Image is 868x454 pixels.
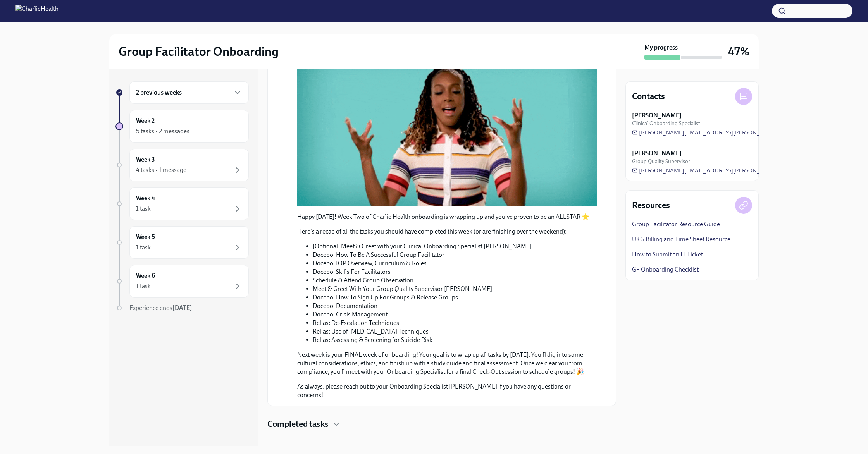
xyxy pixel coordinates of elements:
li: Docebo: How To Be A Successful Group Facilitator [313,251,597,259]
h4: Resources [632,199,670,211]
p: As always, please reach out to your Onboarding Specialist [PERSON_NAME] if you have any questions... [297,382,597,399]
a: GF Onboarding Checklist [632,265,699,274]
li: Docebo: Crisis Management [313,310,597,319]
strong: My progress [644,43,678,52]
a: Week 25 tasks • 2 messages [115,110,249,143]
a: Group Facilitator Resource Guide [632,220,720,229]
a: Week 41 task [115,187,249,220]
strong: [PERSON_NAME] [632,149,682,158]
strong: [PERSON_NAME] [632,111,682,120]
h6: Week 2 [136,117,155,125]
div: 4 tasks • 1 message [136,166,186,174]
h4: Completed tasks [267,418,329,430]
li: Meet & Greet With Your Group Quality Supervisor [PERSON_NAME] [313,285,597,293]
li: Relias: Assessing & Screening for Suicide Risk [313,336,597,344]
div: 1 task [136,282,151,291]
a: Week 51 task [115,226,249,259]
a: Week 34 tasks • 1 message [115,149,249,181]
p: Happy [DATE]! Week Two of Charlie Health onboarding is wrapping up and you've proven to be an ALL... [297,213,597,221]
a: UKG Billing and Time Sheet Resource [632,235,730,244]
li: Schedule & Attend Group Observation [313,276,597,285]
a: Week 61 task [115,265,249,298]
li: Relias: Use of [MEDICAL_DATA] Techniques [313,327,597,336]
strong: [DATE] [172,304,192,311]
div: Completed tasks [267,418,616,430]
div: 1 task [136,243,151,252]
li: [Optional] Meet & Greet with your Clinical Onboarding Specialist [PERSON_NAME] [313,242,597,251]
li: Docebo: How To Sign Up For Groups & Release Groups [313,293,597,302]
h6: Week 4 [136,194,155,203]
p: Next week is your FINAL week of onboarding! Your goal is to wrap up all tasks by [DATE]. You'll d... [297,351,597,376]
h2: Group Facilitator Onboarding [119,44,279,59]
p: Here's a recap of all the tasks you should have completed this week (or are finishing over the we... [297,227,597,236]
li: Docebo: IOP Overview, Curriculum & Roles [313,259,597,268]
h6: Week 5 [136,233,155,241]
li: Docebo: Skills For Facilitators [313,268,597,276]
h6: Week 3 [136,155,155,164]
li: Docebo: Documentation [313,302,597,310]
a: [PERSON_NAME][EMAIL_ADDRESS][PERSON_NAME][DOMAIN_NAME] [632,129,825,136]
a: [PERSON_NAME][EMAIL_ADDRESS][PERSON_NAME][DOMAIN_NAME] [632,167,825,174]
span: Experience ends [129,304,192,311]
li: Relias: De-Escalation Techniques [313,319,597,327]
div: 2 previous weeks [129,81,249,104]
button: Zoom image [297,38,597,206]
span: Group Quality Supervisor [632,158,690,165]
div: 1 task [136,205,151,213]
a: How to Submit an IT Ticket [632,250,703,259]
img: CharlieHealth [15,5,59,17]
span: Clinical Onboarding Specialist [632,120,700,127]
h4: Contacts [632,91,665,102]
h3: 47% [728,45,749,58]
h6: Week 6 [136,272,155,280]
h6: 2 previous weeks [136,88,182,97]
div: 5 tasks • 2 messages [136,127,189,136]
